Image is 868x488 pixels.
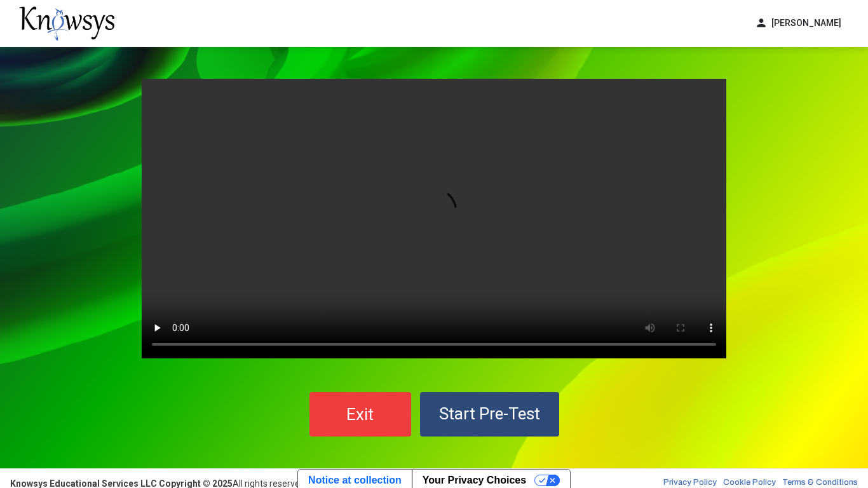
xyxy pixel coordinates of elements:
span: person [755,17,768,30]
button: Start Pre-Test [420,392,559,437]
button: Exit [309,392,411,437]
button: person[PERSON_NAME] [747,13,849,34]
span: Exit [346,405,374,424]
video: Your browser does not support the video tag. [142,79,726,358]
img: knowsys-logo.png [19,6,114,41]
span: Start Pre-Test [439,404,540,423]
